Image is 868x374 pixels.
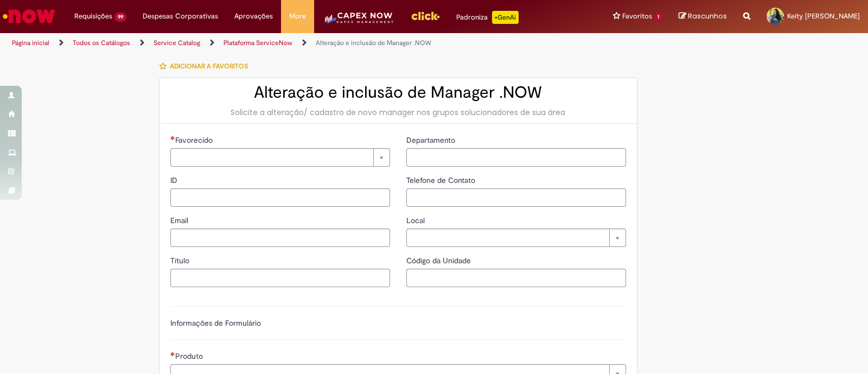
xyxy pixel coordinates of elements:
[74,11,112,22] span: Requisições
[234,11,273,22] span: Aprovações
[224,39,292,47] a: Plataforma ServiceNow
[154,39,200,47] a: Service Catalog
[316,39,431,47] a: Alteração e inclusão de Manager .NOW
[1,5,57,27] img: ServiceNow
[654,12,662,22] span: 1
[73,39,130,47] a: Todos os Catálogos
[170,352,175,356] span: Necessários
[143,11,218,22] span: Despesas Corporativas
[8,33,571,53] ul: Trilhas de página
[787,11,860,21] span: Keity [PERSON_NAME]
[622,11,652,22] span: Favoritos
[170,229,390,247] input: Email
[406,256,473,265] span: Código da Unidade
[12,39,49,47] a: Página inicial
[289,11,306,22] span: More
[170,107,626,118] div: Solicite a alteração/ cadastro de novo manager nos grupos solucionadores de sua área
[406,188,626,207] input: Telefone de Contato
[175,351,205,361] span: Necessários - Produto
[406,269,626,287] input: Código da Unidade
[170,269,390,287] input: Título
[114,12,126,22] span: 99
[170,256,192,265] span: Título
[170,136,175,140] span: Necessários
[406,148,626,167] input: Departamento
[159,55,254,78] button: Adicionar a Favoritos
[411,8,440,24] img: click_logo_yellow_360x200.png
[492,11,519,24] p: +GenAi
[679,11,727,22] a: Rascunhos
[406,175,477,185] span: Telefone de Contato
[456,11,519,24] div: Padroniza
[170,175,180,185] span: ID
[322,11,394,33] img: CapexLogo5.png
[406,135,457,145] span: Departamento
[170,215,190,225] span: Email
[175,135,215,145] span: Necessários - Favorecido
[170,318,261,328] label: Informações de Formulário
[170,148,390,167] a: Limpar campo Favorecido
[170,84,626,102] h2: Alteração e inclusão de Manager .NOW
[406,215,427,225] span: Local
[406,229,626,247] a: Limpar campo Local
[688,11,727,21] span: Rascunhos
[170,188,390,207] input: ID
[170,62,248,71] span: Adicionar a Favoritos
